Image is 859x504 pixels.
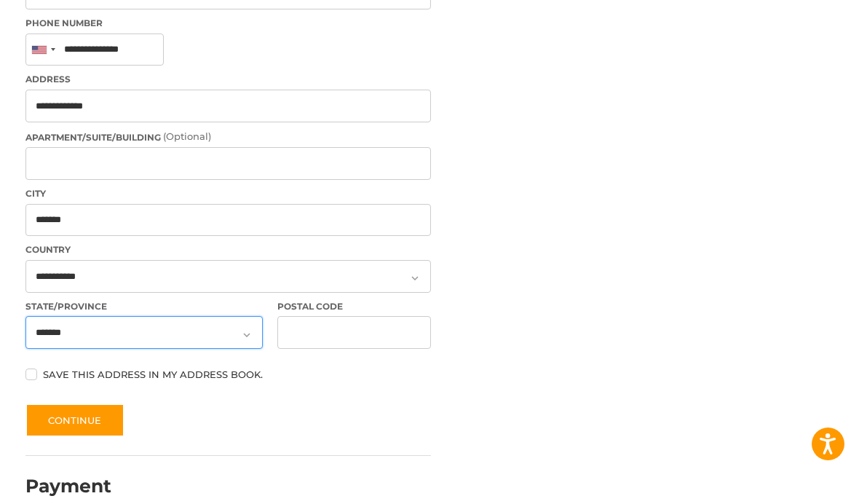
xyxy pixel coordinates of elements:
h2: Payment [25,475,111,497]
label: Postal Code [277,300,431,313]
label: City [25,187,432,200]
label: Save this address in my address book. [25,369,432,380]
label: Apartment/Suite/Building [25,130,432,144]
label: Country [25,243,432,256]
button: Continue [25,403,124,437]
small: (Optional) [163,130,211,142]
label: Address [25,73,432,86]
label: Phone Number [25,17,432,30]
div: United States: +1 [26,34,60,66]
label: State/Province [25,300,264,313]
